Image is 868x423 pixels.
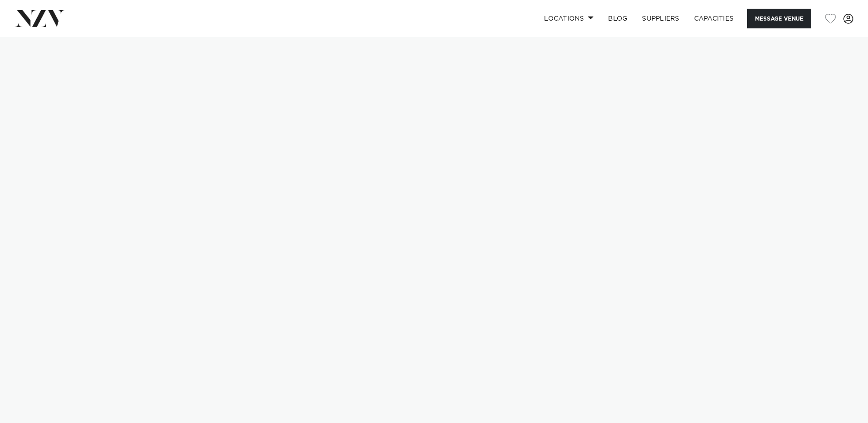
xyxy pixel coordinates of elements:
a: Capacities [687,9,741,28]
a: SUPPLIERS [635,9,686,28]
button: Message Venue [747,9,811,28]
a: BLOG [601,9,635,28]
a: Locations [537,9,601,28]
img: nzv-logo.png [15,10,65,27]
